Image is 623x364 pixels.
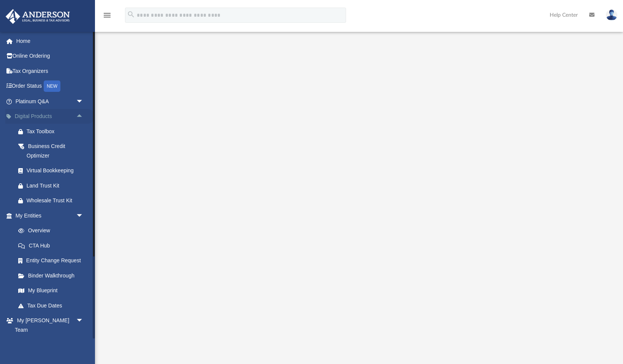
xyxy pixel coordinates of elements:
img: User Pic [606,9,617,20]
span: arrow_drop_down [76,313,91,329]
i: search [127,10,135,19]
a: My Entitiesarrow_drop_down [5,208,95,223]
a: Entity Change Request [11,253,95,268]
img: Anderson Advisors Platinum Portal [3,9,72,24]
a: Tax Due Dates [11,298,95,313]
a: Home [5,33,95,49]
a: My Blueprint [11,283,91,298]
div: Wholesale Trust Kit [27,196,85,205]
div: Tax Toolbox [27,127,85,136]
div: NEW [44,80,60,92]
a: Land Trust Kit [11,178,95,193]
a: Virtual Bookkeeping [11,163,95,178]
a: CTA Hub [11,238,95,253]
div: Land Trust Kit [27,181,85,191]
a: Order StatusNEW [5,79,95,94]
span: arrow_drop_down [76,94,91,109]
a: Overview [11,223,95,238]
a: Platinum Q&Aarrow_drop_down [5,94,95,109]
span: arrow_drop_down [76,208,91,224]
span: arrow_drop_up [76,109,91,124]
a: Binder Walkthrough [11,268,95,283]
div: Virtual Bookkeeping [27,166,85,175]
a: Tax Organizers [5,63,95,79]
a: Wholesale Trust Kit [11,193,95,208]
div: Business Credit Optimizer [27,142,85,160]
a: Online Ordering [5,49,95,64]
a: My [PERSON_NAME] Teamarrow_drop_down [5,313,91,337]
a: Business Credit Optimizer [11,139,95,163]
a: Digital Productsarrow_drop_up [5,109,95,124]
a: Tax Toolbox [11,124,95,139]
a: menu [103,14,112,20]
i: menu [103,11,112,20]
